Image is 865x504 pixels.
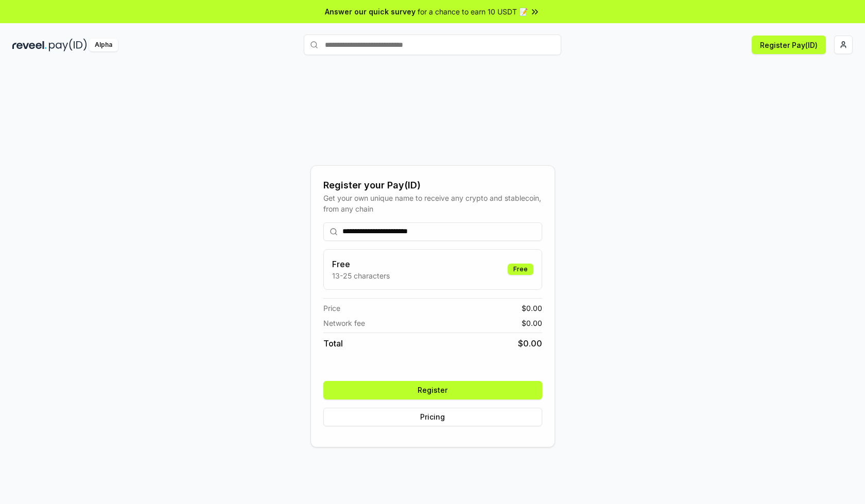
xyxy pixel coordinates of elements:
span: Network fee [323,318,365,328]
div: Register your Pay(ID) [323,178,542,193]
p: 13-25 characters [332,270,390,281]
button: Register Pay(ID) [752,36,826,54]
span: Answer our quick survey [325,6,416,17]
span: $ 0.00 [522,303,542,314]
span: $ 0.00 [522,318,542,328]
span: $ 0.00 [518,337,542,350]
button: Pricing [323,408,542,426]
button: Register [323,381,542,399]
h3: Free [332,258,390,270]
div: Get your own unique name to receive any crypto and stablecoin, from any chain [323,193,542,214]
img: reveel_dark [12,39,47,51]
span: Total [323,337,343,350]
div: Alpha [89,39,118,51]
img: pay_id [49,39,87,51]
span: for a chance to earn 10 USDT 📝 [418,6,528,17]
span: Price [323,303,340,314]
div: Free [508,264,533,275]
